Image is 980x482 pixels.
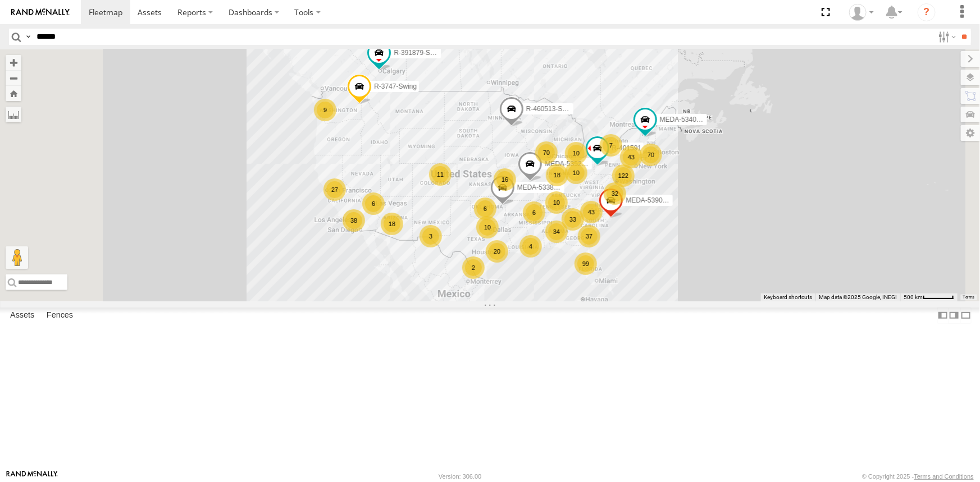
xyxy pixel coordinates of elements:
label: Hide Summary Table [960,307,972,324]
div: 6 [474,198,496,220]
div: 20 [486,240,508,263]
div: 37 [578,225,600,247]
div: 7 [600,134,622,157]
label: Search Filter Options [934,29,958,45]
button: Keyboard shortcuts [764,293,812,301]
div: 27 [323,178,346,201]
div: © Copyright 2025 - [862,473,974,480]
div: 16 [494,168,516,191]
div: 70 [535,141,558,164]
button: Zoom out [6,70,21,86]
a: Terms and Conditions [914,473,974,480]
div: 6 [523,201,545,224]
img: rand-logo.svg [11,8,70,16]
label: Search Query [24,29,33,45]
div: 11 [429,163,452,186]
div: 33 [562,208,584,231]
div: 6 [362,192,385,215]
span: R-401591 [612,144,641,152]
div: 10 [565,142,587,164]
span: 500 km [904,294,923,300]
button: Zoom Home [6,86,21,101]
div: 99 [575,253,597,275]
label: Dock Summary Table to the Right [949,307,960,324]
a: Terms (opens in new tab) [963,295,975,300]
div: Version: 306.00 [439,473,481,480]
span: R-391879-Swing [394,49,444,57]
span: MEDA-535204-Roll [545,160,603,168]
div: 122 [612,164,635,187]
div: Brian Lorenzo [845,4,878,21]
span: Map data ©2025 Google, INEGI [819,294,897,300]
a: Visit our Website [6,471,58,482]
label: Measure [6,107,21,122]
div: 43 [580,201,603,223]
span: MEDA-539001-Roll [626,196,683,204]
button: Drag Pegman onto the map to open Street View [6,246,28,269]
div: 10 [545,191,568,214]
div: 34 [545,221,568,243]
div: 3 [420,225,442,247]
div: 38 [343,209,365,232]
label: Fences [41,307,79,323]
span: MEDA-533802-Roll [517,183,575,191]
div: 9 [314,99,336,121]
div: 10 [565,162,587,184]
span: R-3747-Swing [374,82,417,90]
label: Assets [4,307,40,323]
button: Map Scale: 500 km per 52 pixels [900,293,958,301]
label: Map Settings [961,125,980,141]
span: MEDA-534010-Roll [659,116,717,123]
div: 4 [519,235,542,258]
i: ? [918,3,936,21]
div: 70 [640,144,662,166]
div: 2 [462,256,485,279]
span: R-460513-Swing [526,105,576,113]
button: Zoom in [6,55,21,70]
label: Dock Summary Table to the Left [937,307,949,324]
div: 10 [476,216,499,238]
div: 32 [604,182,626,205]
div: 43 [620,146,642,168]
div: 18 [546,164,568,186]
div: 18 [381,213,403,235]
